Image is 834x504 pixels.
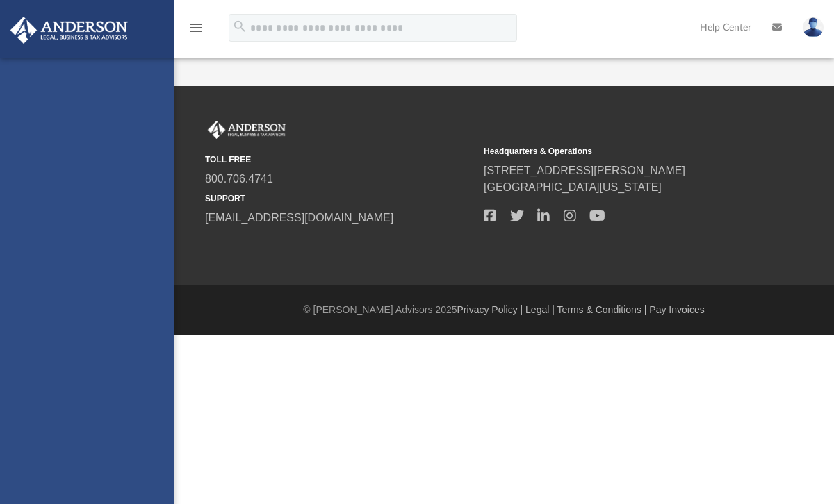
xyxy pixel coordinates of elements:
[525,304,555,315] a: Legal |
[803,17,824,37] img: User Pic
[484,165,685,176] a: [STREET_ADDRESS][PERSON_NAME]
[6,17,132,44] img: Anderson Advisors Platinum Portal
[188,26,204,36] a: menu
[457,304,523,315] a: Privacy Policy |
[232,19,247,34] i: search
[484,181,662,193] a: [GEOGRAPHIC_DATA][US_STATE]
[649,304,704,315] a: Pay Invoices
[205,192,474,205] small: SUPPORT
[484,145,753,158] small: Headquarters & Operations
[188,19,204,36] i: menu
[205,173,273,185] a: 800.706.4741
[557,304,647,315] a: Terms & Conditions |
[205,121,288,139] img: Anderson Advisors Platinum Portal
[205,212,393,224] a: [EMAIL_ADDRESS][DOMAIN_NAME]
[174,303,834,317] div: © [PERSON_NAME] Advisors 2025
[205,153,474,166] small: TOLL FREE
